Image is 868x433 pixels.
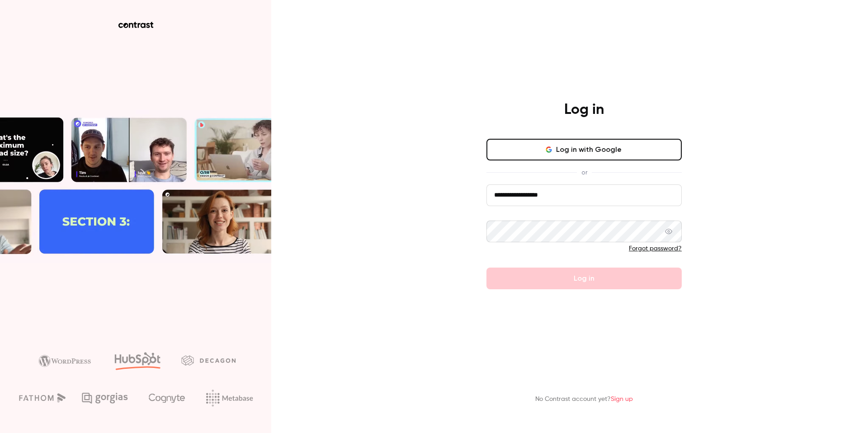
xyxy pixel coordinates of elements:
[577,168,592,177] span: or
[486,139,682,160] button: Log in with Google
[181,355,236,365] img: decagon
[611,396,633,402] a: Sign up
[535,395,633,404] p: No Contrast account yet?
[629,245,682,252] a: Forgot password?
[564,101,604,119] h4: Log in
